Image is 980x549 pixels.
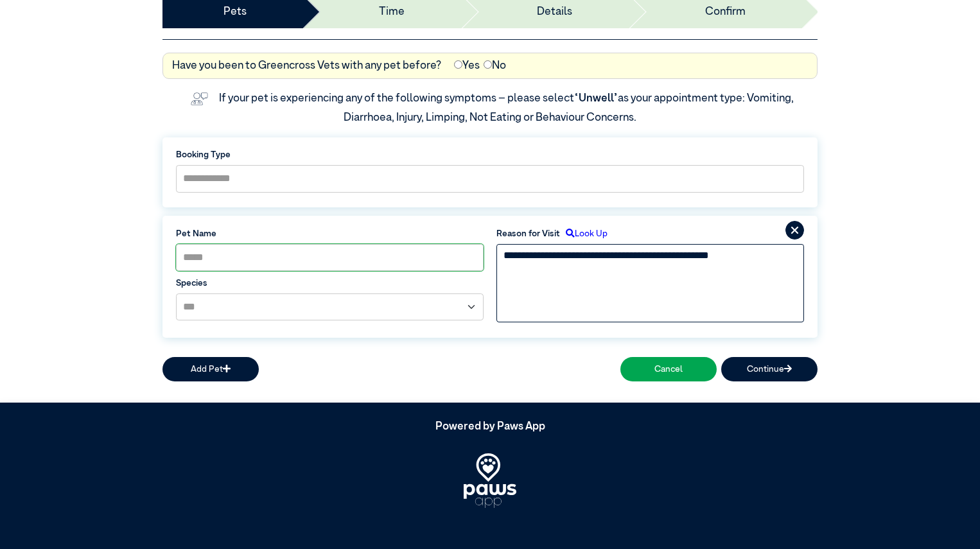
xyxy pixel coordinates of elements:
[574,93,618,104] span: “Unwell”
[560,227,608,240] label: Look Up
[176,148,804,161] label: Booking Type
[484,60,492,69] input: No
[464,453,516,508] img: PawsApp
[223,4,247,21] a: Pets
[484,58,506,74] label: No
[186,88,213,110] img: vet
[172,58,441,74] label: Have you been to Greencross Vets with any pet before?
[176,227,484,240] label: Pet Name
[454,60,462,69] input: Yes
[496,227,560,240] label: Reason for Visit
[176,277,484,290] label: Species
[162,421,818,433] h5: Powered by Paws App
[721,357,818,381] button: Continue
[454,58,480,74] label: Yes
[219,93,796,123] label: If your pet is experiencing any of the following symptoms – please select as your appointment typ...
[620,357,717,381] button: Cancel
[162,357,259,381] button: Add Pet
